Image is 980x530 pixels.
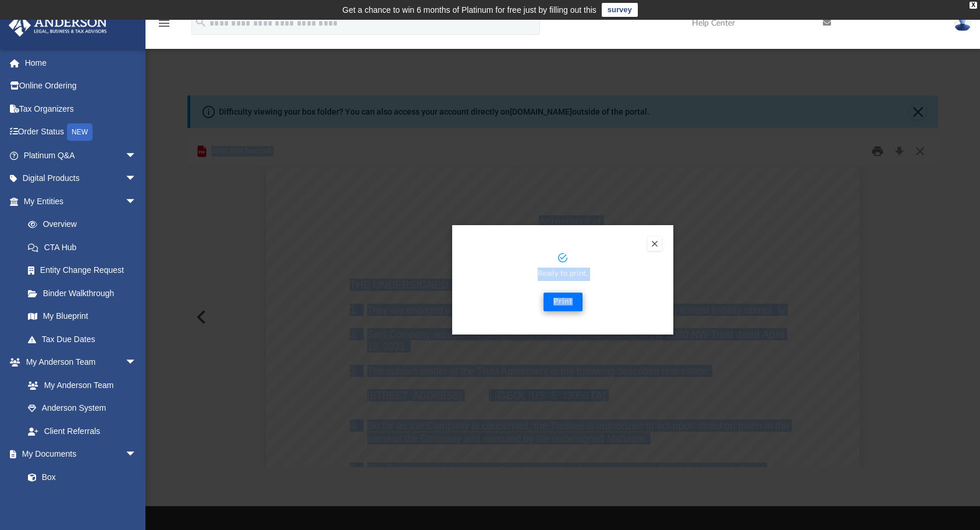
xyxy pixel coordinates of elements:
[8,120,154,144] a: Order StatusNEW
[464,268,662,281] p: Ready to print.
[970,2,977,9] div: close
[342,3,596,17] div: Get a chance to win 6 months of Platinum for free just by filling out this
[8,97,154,120] a: Tax Organizers
[602,3,638,17] a: survey
[157,22,171,30] a: menu
[194,16,207,29] i: search
[954,15,971,31] img: User Pic
[16,397,148,420] a: Anderson System
[67,123,93,141] div: NEW
[16,213,154,236] a: Overview
[125,167,148,191] span: arrow_drop_down
[5,14,111,37] img: Anderson Advisors Platinum Portal
[125,443,148,467] span: arrow_drop_down
[157,16,171,30] i: menu
[8,144,154,167] a: Platinum Q&Aarrow_drop_down
[16,282,154,305] a: Binder Walkthrough
[8,351,148,374] a: My Anderson Teamarrow_drop_down
[8,443,148,466] a: My Documentsarrow_drop_down
[16,465,143,489] a: Box
[16,419,148,443] a: Client Referrals
[16,305,148,328] a: My Blueprint
[16,374,143,397] a: My Anderson Team
[16,236,154,259] a: CTA Hub
[16,489,148,512] a: Meeting Minutes
[125,144,148,168] span: arrow_drop_down
[16,259,154,282] a: Entity Change Request
[125,190,148,214] span: arrow_drop_down
[187,136,939,467] div: Preview
[125,351,148,375] span: arrow_drop_down
[8,167,154,190] a: Digital Productsarrow_drop_down
[8,190,154,213] a: My Entitiesarrow_drop_down
[16,328,154,351] a: Tax Due Dates
[544,293,583,311] button: Print
[8,51,154,74] a: Home
[8,74,154,98] a: Online Ordering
